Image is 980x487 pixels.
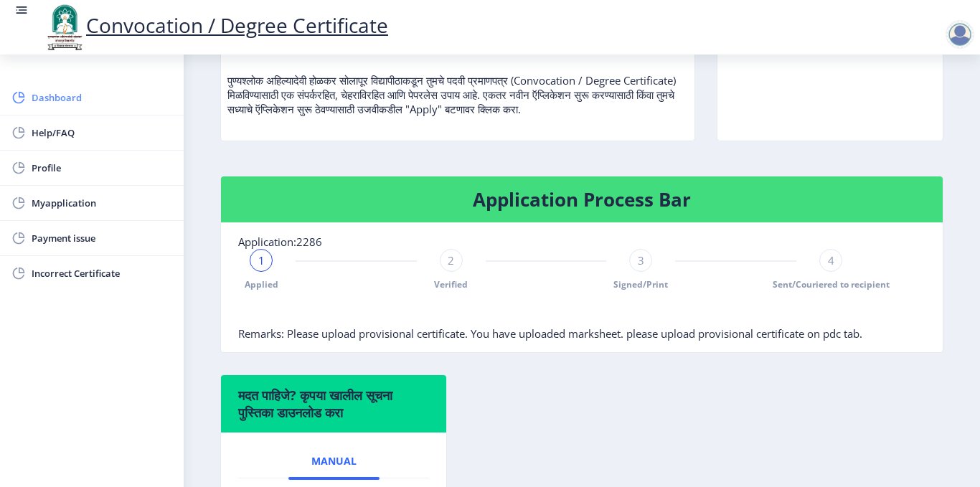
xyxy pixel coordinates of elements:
span: Help/FAQ [32,124,172,141]
h6: मदत पाहिजे? कृपया खालील सूचना पुस्तिका डाउनलोड करा [238,387,429,421]
span: Dashboard [32,89,172,106]
span: Signed/Print [613,278,668,290]
span: Sent/Couriered to recipient [773,278,890,290]
p: पुण्यश्लोक अहिल्यादेवी होळकर सोलापूर विद्यापीठाकडून तुमचे पदवी प्रमाणपत्र (Convocation / Degree C... [227,44,688,116]
span: Verified [434,278,468,290]
span: Myapplication [32,194,172,212]
span: 4 [828,253,834,268]
span: Application:2286 [238,235,322,249]
span: Payment issue [32,230,172,247]
a: Manual [288,444,380,478]
span: Applied [245,278,278,290]
span: 2 [448,253,454,268]
span: 1 [258,253,265,268]
span: Remarks: Please upload provisional certificate. You have uploaded marksheet. please upload provis... [238,326,862,341]
a: Convocation / Degree Certificate [43,11,388,39]
span: Manual [311,455,357,467]
h4: Application Process Bar [238,188,925,211]
span: Profile [32,159,172,176]
span: 3 [638,253,644,268]
span: Incorrect Certificate [32,265,172,282]
img: logo [43,3,86,52]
